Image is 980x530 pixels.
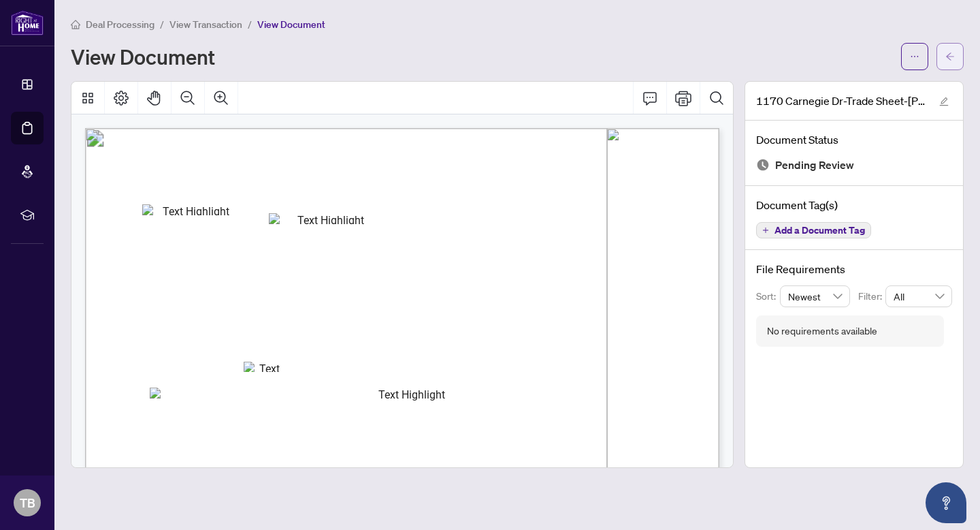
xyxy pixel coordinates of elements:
span: edit [939,97,949,106]
span: Newest [788,286,843,307]
span: ellipsis [910,52,919,61]
h4: Document Tag(s) [756,197,952,213]
span: home [71,20,80,29]
h1: View Document [71,46,215,67]
img: logo [11,10,44,35]
li: / [248,16,252,32]
span: TB [20,493,35,512]
span: Add a Document Tag [774,225,865,235]
span: Deal Processing [86,18,154,31]
span: plus [762,227,769,234]
button: Open asap [926,482,966,523]
span: 1170 Carnegie Dr-Trade Sheet-[PERSON_NAME] to Review.pdf [756,93,926,109]
span: View Document [257,18,325,31]
p: Sort: [756,289,780,304]
span: View Transaction [169,18,242,31]
span: arrow-left [945,52,955,61]
p: Filter: [858,289,885,304]
span: Pending Review [775,156,854,174]
div: No requirements available [767,324,877,339]
h4: File Requirements [756,261,952,277]
button: Add a Document Tag [756,222,871,238]
img: Document Status [756,158,770,172]
li: / [160,16,164,32]
h4: Document Status [756,131,952,148]
span: All [894,286,944,307]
